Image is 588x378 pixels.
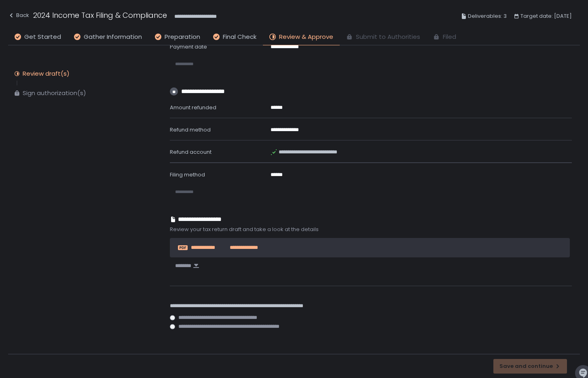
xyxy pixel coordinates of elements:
[443,32,456,42] span: Filed
[170,104,216,111] span: Amount refunded
[279,32,333,42] span: Review & Approve
[24,32,61,42] span: Get Started
[23,89,86,97] div: Sign authorization(s)
[84,32,142,42] span: Gather Information
[468,11,507,21] span: Deliverables: 3
[170,226,572,233] span: Review your tax return draft and take a look at the details
[33,10,167,21] h1: 2024 Income Tax Filing & Compliance
[170,43,207,51] span: Payment date
[8,11,29,20] div: Back
[165,32,200,42] span: Preparation
[170,126,211,134] span: Refund method
[170,148,212,156] span: Refund account
[223,32,256,42] span: Final Check
[8,10,29,23] button: Back
[170,171,205,178] span: Filing method
[23,70,70,78] div: Review draft(s)
[356,32,420,42] span: Submit to Authorities
[520,11,572,21] span: Target date: [DATE]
